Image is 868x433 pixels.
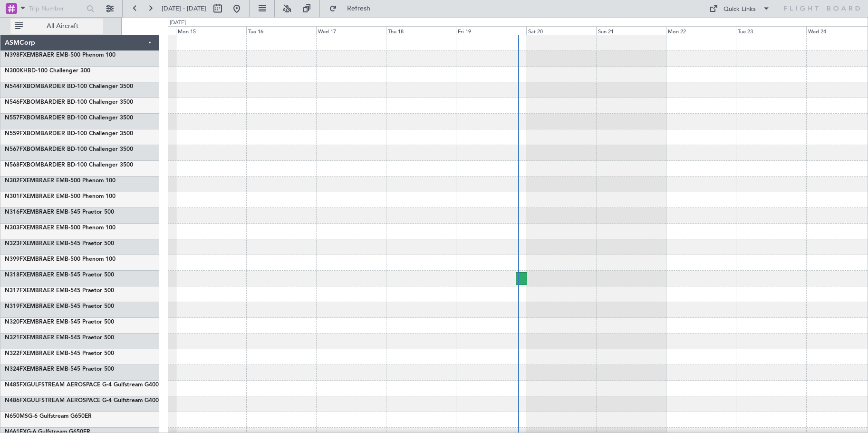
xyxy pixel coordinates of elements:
[5,84,133,89] a: N544FXBOMBARDIER BD-100 Challenger 3500
[5,131,27,137] span: N559FX
[5,304,27,309] span: N319FX
[5,256,27,262] span: N399FX
[5,351,114,356] a: N322FXEMBRAER EMB-545 Praetor 500
[5,115,27,121] span: N557FX
[5,304,114,309] a: N319FXEMBRAER EMB-545 Praetor 500
[5,99,27,105] span: N546FX
[596,26,666,35] div: Sun 21
[5,68,28,74] span: N300KH
[723,5,756,14] div: Quick Links
[316,26,386,35] div: Wed 17
[5,131,133,137] a: N559FXBOMBARDIER BD-100 Challenger 3500
[5,335,114,341] a: N321FXEMBRAER EMB-545 Praetor 500
[5,241,27,246] span: N323FX
[5,162,133,168] a: N568FXBOMBARDIER BD-100 Challenger 3500
[176,26,246,35] div: Mon 15
[246,26,316,35] div: Tue 16
[456,26,526,35] div: Fri 19
[162,4,206,13] span: [DATE] - [DATE]
[5,225,116,231] a: N303FXEMBRAER EMB-500 Phenom 100
[5,351,27,356] span: N322FX
[5,366,27,372] span: N324FX
[5,382,27,388] span: N485FX
[5,225,27,231] span: N303FX
[5,272,114,278] a: N318FXEMBRAER EMB-545 Praetor 500
[325,1,382,16] button: Refresh
[5,99,133,105] a: N546FXBOMBARDIER BD-100 Challenger 3500
[736,26,806,35] div: Tue 23
[5,398,159,403] a: N486FXGULFSTREAM AEROSPACE G-4 Gulfstream G400
[704,1,775,16] button: Quick Links
[5,413,28,419] span: N650MS
[5,382,159,388] a: N485FXGULFSTREAM AEROSPACE G-4 Gulfstream G400
[339,5,379,12] span: Refresh
[386,26,456,35] div: Thu 18
[25,23,100,30] span: All Aircraft
[170,19,186,27] div: [DATE]
[5,288,27,294] span: N317FX
[5,256,116,262] a: N399FXEMBRAER EMB-500 Phenom 100
[5,413,92,419] a: N650MSG-6 Gulfstream G650ER
[5,52,116,58] a: N398FXEMBRAER EMB-500 Phenom 100
[5,335,27,341] span: N321FX
[5,68,90,74] a: N300KHBD-100 Challenger 300
[5,319,114,325] a: N320FXEMBRAER EMB-545 Praetor 500
[5,162,27,168] span: N568FX
[5,115,133,121] a: N557FXBOMBARDIER BD-100 Challenger 3500
[5,241,114,246] a: N323FXEMBRAER EMB-545 Praetor 500
[5,272,27,278] span: N318FX
[5,194,27,199] span: N301FX
[29,1,84,16] input: Trip Number
[5,178,27,184] span: N302FX
[5,194,116,199] a: N301FXEMBRAER EMB-500 Phenom 100
[526,26,596,35] div: Sat 20
[5,209,27,215] span: N316FX
[5,178,116,184] a: N302FXEMBRAER EMB-500 Phenom 100
[5,366,114,372] a: N324FXEMBRAER EMB-545 Praetor 500
[5,288,114,294] a: N317FXEMBRAER EMB-545 Praetor 500
[5,52,27,58] span: N398FX
[10,19,103,34] button: All Aircraft
[5,209,114,215] a: N316FXEMBRAER EMB-545 Praetor 500
[5,147,27,152] span: N567FX
[5,147,133,152] a: N567FXBOMBARDIER BD-100 Challenger 3500
[5,398,27,403] span: N486FX
[5,84,27,89] span: N544FX
[666,26,736,35] div: Mon 22
[5,319,27,325] span: N320FX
